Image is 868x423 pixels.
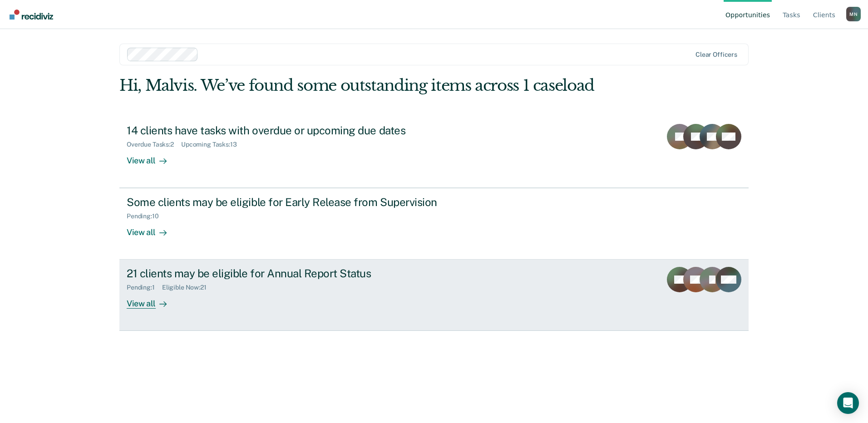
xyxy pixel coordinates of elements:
[119,117,749,188] a: 14 clients have tasks with overdue or upcoming due datesOverdue Tasks:2Upcoming Tasks:13View all
[127,220,178,238] div: View all
[127,148,178,166] div: View all
[127,124,445,137] div: 14 clients have tasks with overdue or upcoming due dates
[127,284,162,291] div: Pending : 1
[181,141,244,148] div: Upcoming Tasks : 13
[695,51,737,59] div: Clear officers
[10,10,53,20] img: Recidiviz
[119,76,623,95] div: Hi, Malvis. We’ve found some outstanding items across 1 caseload
[127,196,445,209] div: Some clients may be eligible for Early Release from Supervision
[846,7,861,21] button: Profile dropdown button
[162,284,214,291] div: Eligible Now : 21
[846,7,861,21] div: M N
[127,212,166,220] div: Pending : 10
[119,188,749,260] a: Some clients may be eligible for Early Release from SupervisionPending:10View all
[127,141,181,148] div: Overdue Tasks : 2
[127,267,445,280] div: 21 clients may be eligible for Annual Report Status
[119,260,749,331] a: 21 clients may be eligible for Annual Report StatusPending:1Eligible Now:21View all
[127,291,178,309] div: View all
[837,392,859,414] div: Open Intercom Messenger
